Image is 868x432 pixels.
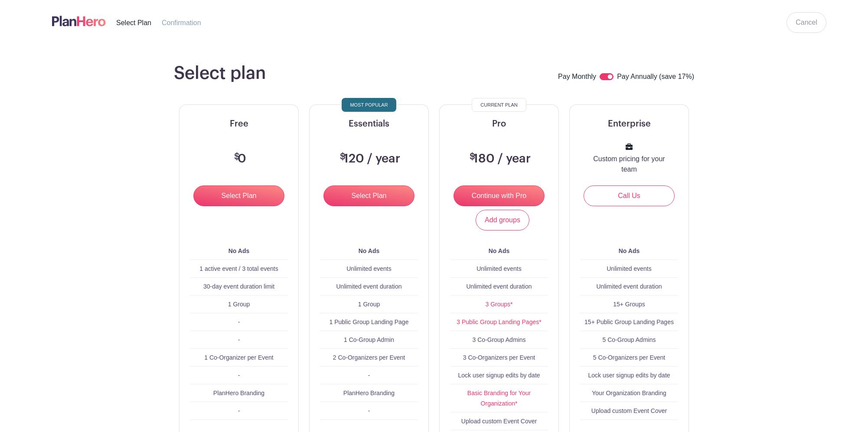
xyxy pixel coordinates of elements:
span: - [238,318,240,325]
span: $ [340,153,346,161]
span: Lock user signup edits by date [458,372,540,379]
span: Select Plan [116,19,151,26]
span: 3 Co-Organizers per Event [463,354,535,361]
b: No Ads [228,247,249,254]
b: No Ads [359,247,379,254]
h3: 120 / year [338,152,400,166]
h5: Free [190,119,288,129]
b: No Ads [619,247,640,254]
span: Unlimited events [476,265,522,272]
span: Unlimited event duration [597,283,662,290]
span: Unlimited event duration [336,283,402,290]
span: 1 Co-Organizer per Event [204,354,274,361]
a: Call Us [584,185,675,206]
h3: 180 / year [467,152,531,166]
span: Unlimited events [346,265,392,272]
span: Upload custom Event Cover [591,407,667,414]
span: 1 Group [358,301,380,308]
b: No Ads [489,247,509,254]
span: $ [470,153,475,161]
input: Select Plan [323,185,414,206]
span: - [368,372,370,379]
img: logo-507f7623f17ff9eddc593b1ce0a138ce2505c220e1c5a4e2b4648c50719b7d32.svg [52,14,106,28]
h3: 0 [232,152,246,166]
span: - [238,372,240,379]
label: Pay Monthly [558,71,596,83]
p: Custom pricing for your team [591,154,668,175]
span: 1 Co-Group Admin [344,336,394,343]
span: Upload custom Event Cover [461,418,537,425]
span: 2 Co-Organizers per Event [333,354,405,361]
span: 1 Public Group Landing Page [330,318,409,325]
h5: Pro [450,119,548,129]
span: PlanHero Branding [213,390,264,396]
h1: Select plan [174,63,266,84]
span: Lock user signup edits by date [588,372,670,379]
input: Continue with Pro [454,185,545,206]
span: - [368,407,370,414]
span: $ [234,153,240,161]
span: Current Plan [480,100,517,110]
span: 30-day event duration limit [203,283,274,290]
a: Cancel [786,12,826,33]
span: 1 active event / 3 total events [199,265,278,272]
a: Basic Branding for Your Organization* [467,390,531,407]
h5: Essentials [320,119,418,129]
span: 5 Co-Organizers per Event [593,354,666,361]
span: Your Organization Branding [592,390,666,396]
span: PlanHero Branding [343,390,395,396]
span: Unlimited event duration [467,283,532,290]
a: 3 Groups* [485,301,512,308]
label: Pay Annually (save 17%) [617,71,694,83]
a: Add groups [476,210,529,231]
span: 5 Co-Group Admins [603,336,656,343]
span: 15+ Public Group Landing Pages [584,318,674,325]
span: 3 Co-Group Admins [473,336,526,343]
span: - [238,407,240,414]
a: 3 Public Group Landing Pages* [457,318,541,325]
span: Most Popular [350,100,388,110]
span: - [238,336,240,343]
span: Confirmation [162,19,201,26]
span: Unlimited events [607,265,652,272]
span: 1 Group [228,301,250,308]
input: Select Plan [193,185,284,206]
h5: Enterprise [580,119,678,129]
span: 15+ Groups [613,301,645,308]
